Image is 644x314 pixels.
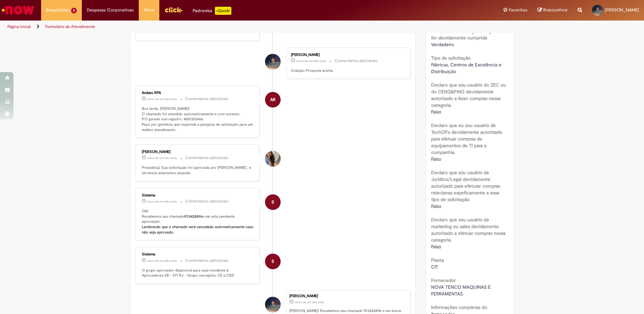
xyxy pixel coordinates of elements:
[142,91,254,95] div: Ambev RPA
[142,165,254,176] p: Prezado(a), Sua solicitação foi aprovada por [PERSON_NAME] , e em breve estaremos atuando.
[265,194,281,210] div: System
[271,194,274,210] span: S
[289,294,407,298] div: [PERSON_NAME]
[294,300,324,304] time: 19/08/2025 14:29:55
[142,150,254,154] div: [PERSON_NAME]
[46,7,70,13] span: Requisições
[265,254,281,269] div: System
[296,59,326,63] span: cerca de um mês atrás
[147,156,177,160] span: cerca de um mês atrás
[431,122,502,155] b: Declaro que eu sou usuário de TechOPs devidamente autorizado para efetuar compras de equipamentos...
[431,284,492,297] span: NOVA TENCO MAQUINAS E FERRAMENTAS
[265,151,281,166] div: Camila Rodrigues Chaves Nogueira
[185,258,228,263] small: Comentários adicionais
[265,92,281,107] div: Ambev RPA
[71,8,77,13] span: 2
[147,259,177,263] span: cerca de um mês atrás
[185,96,228,102] small: Comentários adicionais
[1,3,35,17] img: ServiceNow
[431,109,441,115] span: Falso
[431,169,500,202] b: Declaro que sou usuário de Jurídico/Legal devidamente autorizado para efeturar compras relecianas...
[142,106,254,133] p: Boa tarde, [PERSON_NAME]! O chamado foi atendido automaticamente e com sucesso. P.O gerado sob re...
[142,224,255,235] b: Lembrando que o chamado será cancelado automaticamente caso não seja aprovado.
[215,7,231,15] p: +GenAi
[265,297,281,312] div: Leonardo Simoes Rijo
[431,62,503,74] span: Fábricas, Centros de Excelência e Distribuição
[431,244,441,250] span: Falso
[291,68,403,73] p: Solução Proposta aceita.
[147,199,177,203] span: cerca de um mês atrás
[147,199,177,203] time: 19/08/2025 14:30:07
[271,253,274,270] span: S
[431,41,454,48] span: Verdadeiro
[142,209,254,235] p: Olá! Recebemos seu chamado e ele esta pendente aprovação.
[431,257,444,263] b: Planta
[294,300,324,304] span: cerca de um mês atrás
[185,155,228,161] small: Comentários adicionais
[334,58,378,64] small: Comentários adicionais
[185,198,228,204] small: Comentários adicionais
[147,259,177,263] time: 19/08/2025 14:30:04
[431,264,438,270] span: CIT
[142,252,254,256] div: Sistema
[431,156,441,162] span: Falso
[164,5,183,15] img: click_logo_yellow_360x200.png
[296,59,326,63] time: 20/08/2025 10:02:11
[431,8,508,41] b: Declaro que li e aceito as regras listadas na descrição da oferta e que poderei responder a audit...
[193,7,231,15] div: Padroniza
[144,7,154,13] span: More
[509,7,527,13] span: Favoritos
[431,55,471,61] b: Tipo de solicitação
[265,54,281,69] div: Leonardo Simoes Rijo
[605,7,639,13] span: [PERSON_NAME]
[45,24,95,29] a: Formulário de Atendimento
[5,21,424,33] ul: Trilhas de página
[142,268,254,278] p: O grupo aprovador disponível para esse incidente é: Aprovadores SB - CIT RJ - Grupo cervejaria, C...
[142,193,254,197] div: Sistema
[431,203,441,209] span: Falso
[543,7,568,13] span: Rascunhos
[185,214,202,219] b: R13428896
[147,156,177,160] time: 19/08/2025 16:51:05
[431,277,456,283] b: Fornecedor
[538,7,568,13] a: Rascunhos
[147,97,177,101] time: 19/08/2025 16:55:10
[291,53,403,57] div: [PERSON_NAME]
[147,97,177,101] span: cerca de um mês atrás
[87,7,134,13] span: Despesas Corporativas
[431,217,506,243] b: Declaro que sou usuário de marketing ou sales devidamente autorizado a efetuar compras nessa cate...
[7,24,31,29] a: Página inicial
[270,92,276,108] span: AR
[431,82,506,108] b: Declaro que sou usuário do ZEC ou do CENG&PMO devidamente autorizado a fazer compras nessa catego...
